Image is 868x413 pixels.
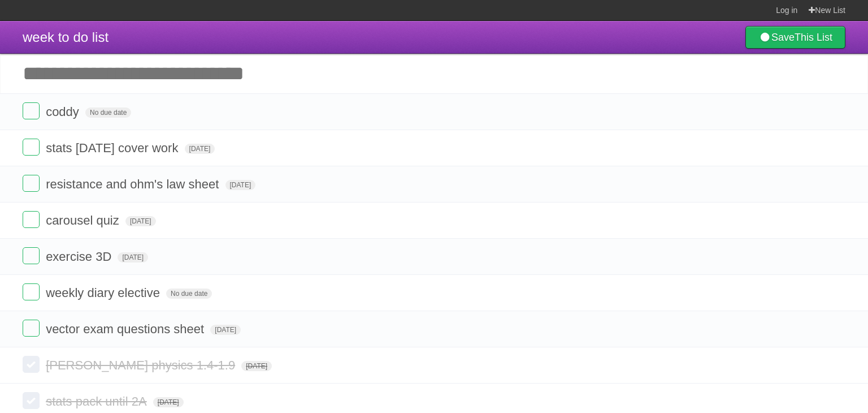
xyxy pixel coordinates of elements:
[153,397,184,407] span: [DATE]
[46,177,222,191] span: resistance and ohm's law sheet
[23,29,108,45] span: week to do list
[185,144,215,154] span: [DATE]
[85,107,131,118] span: No due date
[23,102,40,119] label: Done
[210,325,241,335] span: [DATE]
[23,356,40,373] label: Done
[23,175,40,192] label: Done
[46,213,122,227] span: carousel quiz
[23,392,40,409] label: Done
[118,252,148,263] span: [DATE]
[46,394,150,408] span: stats pack until 2A
[46,358,238,372] span: [PERSON_NAME] physics 1.4-1.9
[795,32,832,43] b: This List
[46,249,114,264] span: exercise 3D
[46,286,163,300] span: weekly diary elective
[46,141,181,155] span: stats [DATE] cover work
[745,26,845,49] a: SaveThis List
[23,283,40,300] label: Done
[125,216,156,226] span: [DATE]
[23,211,40,228] label: Done
[23,139,40,156] label: Done
[166,289,212,299] span: No due date
[241,361,272,371] span: [DATE]
[23,320,40,337] label: Done
[46,322,207,336] span: vector exam questions sheet
[23,247,40,264] label: Done
[46,105,82,119] span: coddy
[225,180,256,190] span: [DATE]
